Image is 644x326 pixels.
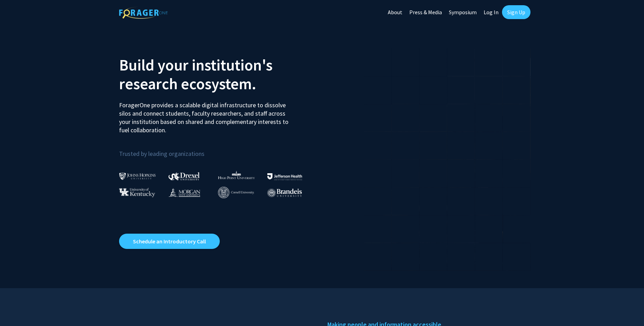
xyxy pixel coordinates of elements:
img: ForagerOne Logo [119,7,168,19]
a: Opens in a new tab [119,234,220,249]
a: Sign Up [502,5,530,19]
img: Brandeis University [267,189,302,197]
img: High Point University [218,171,255,179]
h2: Build your institution's research ecosystem. [119,56,317,93]
p: Trusted by leading organizations [119,140,317,159]
img: Johns Hopkins University [119,173,156,180]
img: Cornell University [218,187,254,198]
img: Thomas Jefferson University [267,173,302,180]
img: Drexel University [168,172,200,180]
p: ForagerOne provides a scalable digital infrastructure to dissolve silos and connect students, fac... [119,96,293,134]
img: Morgan State University [168,188,200,197]
img: University of Kentucky [119,188,155,197]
